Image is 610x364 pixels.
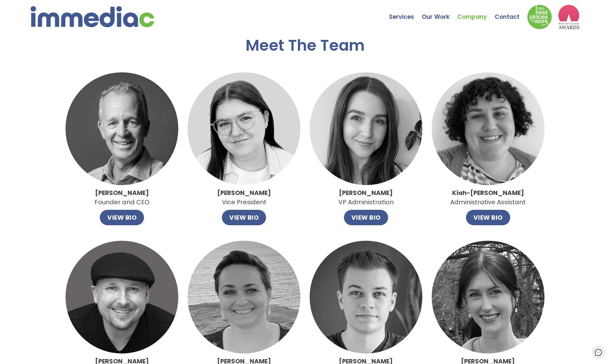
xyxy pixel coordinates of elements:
img: imageedit_1_9466638877.jpg [432,72,544,185]
strong: [PERSON_NAME] [95,188,149,197]
img: logo2_wea_nobg.webp [558,5,580,29]
img: Alley.jpg [310,72,422,185]
button: VIEW BIO [100,210,144,225]
a: Services [389,2,422,23]
p: Founder and CEO [95,188,150,207]
strong: Kiah-[PERSON_NAME] [452,188,524,197]
p: Administrative Assistant [450,188,526,207]
img: John.jpg [66,72,178,185]
img: Todd.jpg [66,241,178,353]
img: Ellen.jpg [432,241,544,353]
p: VP Administration [338,188,394,207]
button: VIEW BIO [344,210,388,225]
button: VIEW BIO [222,210,266,225]
img: immediac [31,6,154,27]
strong: [PERSON_NAME] [339,188,393,197]
p: Vice President [217,188,271,207]
a: Contact [495,2,527,23]
img: Daniel.jpg [310,241,422,353]
h2: Meet The Team [246,37,365,54]
a: Our Work [422,2,457,23]
img: Amanda.jpg [188,241,300,353]
button: VIEW BIO [466,210,510,225]
a: Company [457,2,495,23]
img: Catlin.jpg [188,72,300,185]
img: Down [527,5,552,29]
strong: [PERSON_NAME] [217,188,271,197]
